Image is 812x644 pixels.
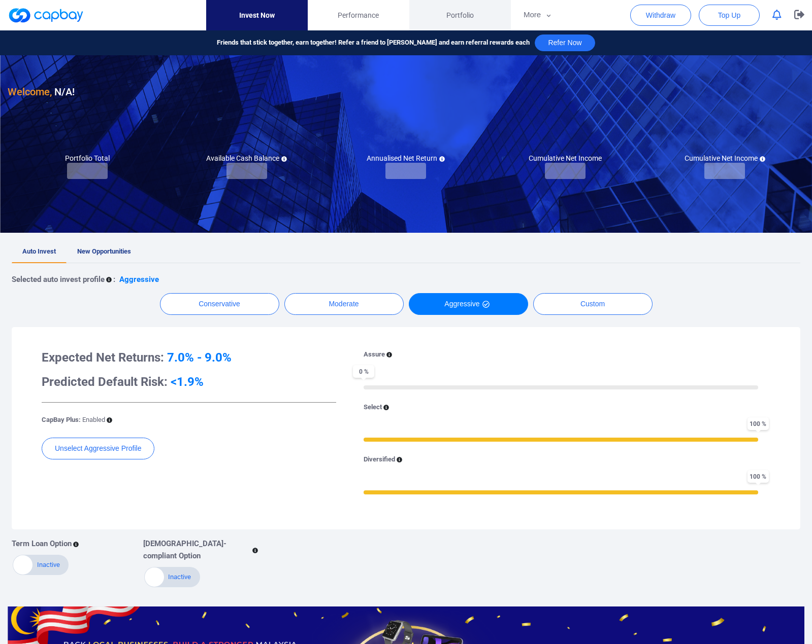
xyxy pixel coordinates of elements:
button: Custom [533,293,653,315]
span: Top Up [718,10,740,20]
span: Enabled [82,416,105,423]
p: Diversified [364,454,395,465]
button: Unselect Aggressive Profile [42,438,154,459]
p: Term Loan Option [12,538,72,550]
button: Refer Now [535,34,595,51]
span: 0 % [353,365,374,378]
h3: N/A ! [8,84,75,100]
span: 7.0% - 9.0% [167,350,232,365]
p: [DEMOGRAPHIC_DATA]-compliant Option [143,538,251,562]
h3: Expected Net Returns: [42,349,336,366]
h3: Predicted Default Risk: [42,374,336,390]
span: Friends that stick together, earn together! Refer a friend to [PERSON_NAME] and earn referral rew... [217,38,530,48]
span: <1.9% [171,375,204,389]
p: Assure [364,349,385,360]
button: Conservative [160,293,279,315]
span: Portfolio [446,10,474,21]
p: Aggressive [119,273,159,285]
span: 100 % [748,417,769,430]
p: Select [364,402,382,413]
p: : [113,273,115,285]
h5: Portfolio Total [65,154,110,163]
p: CapBay Plus: [42,415,105,425]
h5: Available Cash Balance [206,154,287,163]
span: Auto Invest [22,247,56,255]
h5: Cumulative Net Income [529,154,602,163]
button: Moderate [284,293,404,315]
h5: Annualised Net Return [367,154,445,163]
h5: Cumulative Net Income [685,154,765,163]
button: Withdraw [630,5,691,26]
span: Performance [338,10,379,21]
button: Top Up [699,5,760,26]
p: Selected auto invest profile [12,273,105,285]
span: New Opportunities [77,247,131,255]
span: Welcome, [8,86,52,98]
button: Aggressive [409,293,528,315]
span: 100 % [748,470,769,483]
